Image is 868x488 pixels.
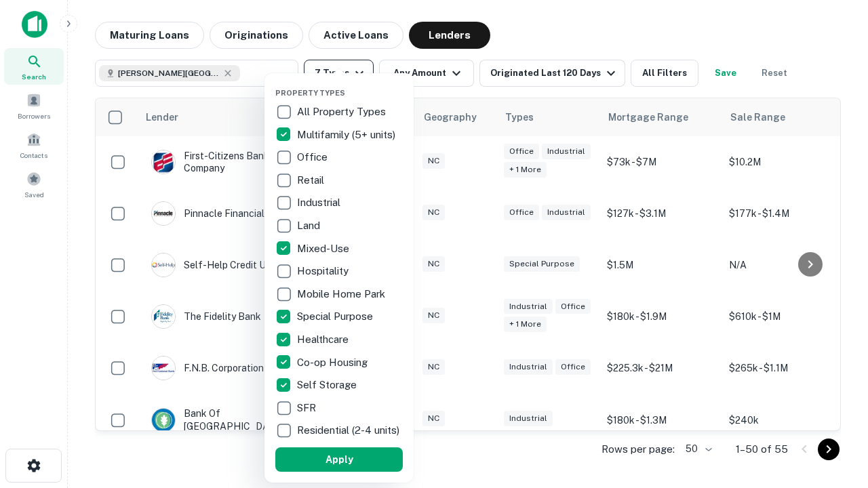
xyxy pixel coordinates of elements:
[275,89,345,97] span: Property Types
[297,195,343,211] p: Industrial
[297,331,351,348] p: Healthcare
[297,286,388,302] p: Mobile Home Park
[297,241,352,257] p: Mixed-Use
[297,127,398,143] p: Multifamily (5+ units)
[297,377,359,393] p: Self Storage
[297,263,351,279] p: Hospitality
[297,308,376,325] p: Special Purpose
[297,354,370,371] p: Co-op Housing
[297,400,319,416] p: SFR
[275,447,403,472] button: Apply
[297,218,323,234] p: Land
[297,172,327,188] p: Retail
[800,380,868,445] iframe: Chat Widget
[297,149,330,165] p: Office
[297,422,402,439] p: Residential (2-4 units)
[297,104,389,120] p: All Property Types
